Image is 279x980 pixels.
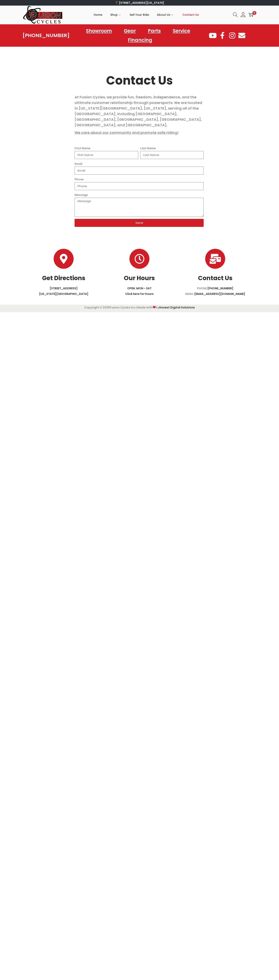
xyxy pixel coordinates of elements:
[75,182,204,190] input: Only numbers and phone characters (#, -, *, etc) are accepted.
[75,177,84,182] label: Phone
[110,6,122,24] a: Shop
[115,1,164,5] a: 📍 [STREET_ADDRESS][US_STATE]
[75,130,179,135] span: We care about our community and promote safe riding!
[75,145,90,151] label: First Name
[75,151,138,159] input: First Name
[140,145,156,151] label: Last Name
[110,10,118,20] span: Shop
[130,10,149,20] span: Sell Your Ride
[94,6,102,24] a: Home
[157,6,174,24] a: About Us
[75,161,82,167] label: Email
[70,26,208,45] nav: Menu
[82,26,116,36] a: Showroom
[129,249,149,269] a: Our Hours
[157,10,170,20] span: About Us
[39,286,88,296] a: [STREET_ADDRESS][US_STATE][GEOGRAPHIC_DATA]
[30,75,249,86] h2: Contact Us
[124,36,156,45] a: Financing
[140,151,204,159] input: Last Name
[75,94,204,128] p: At Fusion Cycles, we provide fun, freedom, independence, and the ultimate customer relationship t...
[75,192,88,198] label: Message
[205,249,225,269] a: Contact Us
[130,6,149,24] a: Sell Your Ride
[153,306,156,309] img: ❤
[23,33,70,38] a: [PHONE_NUMBER]
[182,6,199,24] a: Contact Us
[198,274,233,282] a: Contact Us
[42,274,85,282] a: Get Directions
[75,167,204,175] input: Email
[94,10,102,20] span: Home
[248,12,253,17] a: 0
[54,249,74,269] a: Get Directions
[23,6,63,24] img: Woostify retina logo
[177,286,253,297] p: PHONE: EMAIL:
[194,292,245,296] a: [EMAIL_ADDRESS][DOMAIN_NAME]
[110,305,136,309] span: Fusion Cycles Inc.
[75,219,204,227] button: Send
[159,305,195,309] a: Honest Digital Solutions
[169,26,194,36] a: Service
[125,286,154,296] a: OPEN: MON - SATClick here for hours
[207,286,233,290] a: [PHONE_NUMBER]
[63,6,230,24] nav: Primary navigation
[120,26,140,36] a: Gear
[135,221,143,224] span: Send
[182,10,199,20] span: Contact Us
[124,274,155,282] a: Our Hours
[144,26,165,36] a: Parts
